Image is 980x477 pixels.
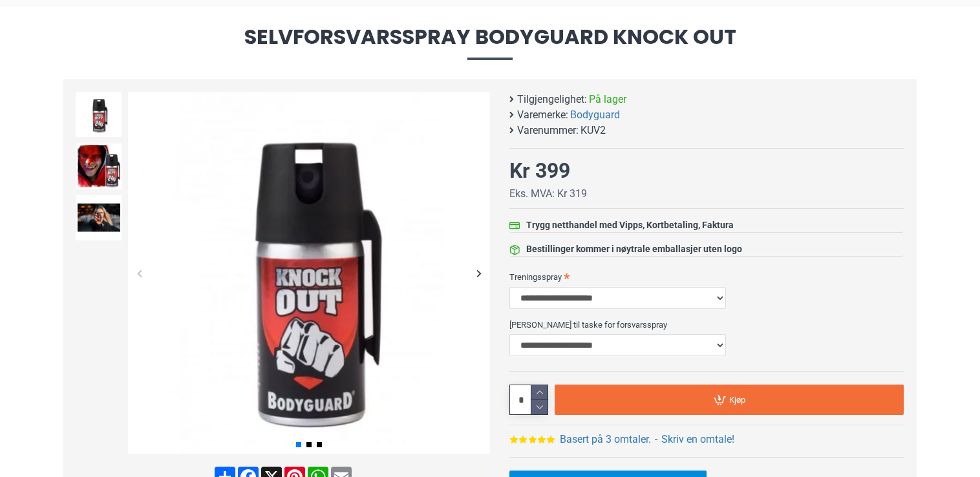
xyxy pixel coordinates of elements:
[128,92,490,454] img: Forsvarsspray - Lovlig Pepperspray - SpyGadgets.no
[317,442,322,447] span: Go to slide 3
[581,123,606,138] span: KUV2
[655,433,657,445] b: -
[76,92,122,137] img: Forsvarsspray - Lovlig Pepperspray - SpyGadgets.no
[526,218,734,232] div: Trygg netthandel med Vipps, Kortbetaling, Faktura
[560,432,651,447] a: Basert på 3 omtaler.
[729,396,745,404] span: Kjøp
[526,242,742,256] div: Bestillinger kommer i nøytrale emballasjer uten logo
[517,107,568,123] b: Varemerke:
[76,195,122,240] img: Forsvarsspray - Lovlig Pepperspray - SpyGadgets.no
[467,262,490,284] div: Next slide
[509,155,570,186] div: Kr 399
[76,143,122,189] img: Forsvarsspray - Lovlig Pepperspray - SpyGadgets.no
[517,92,587,107] b: Tilgjengelighet:
[63,26,917,59] span: Selvforsvarsspray Bodyguard Knock Out
[296,442,301,447] span: Go to slide 1
[589,92,626,107] span: På lager
[306,442,312,447] span: Go to slide 2
[517,123,579,138] b: Varenummer:
[128,262,151,284] div: Previous slide
[661,432,734,447] a: Skriv en omtale!
[570,107,620,123] a: Bodyguard
[509,266,904,287] label: Treningsspray
[509,314,904,335] label: [PERSON_NAME] til taske for forsvarsspray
